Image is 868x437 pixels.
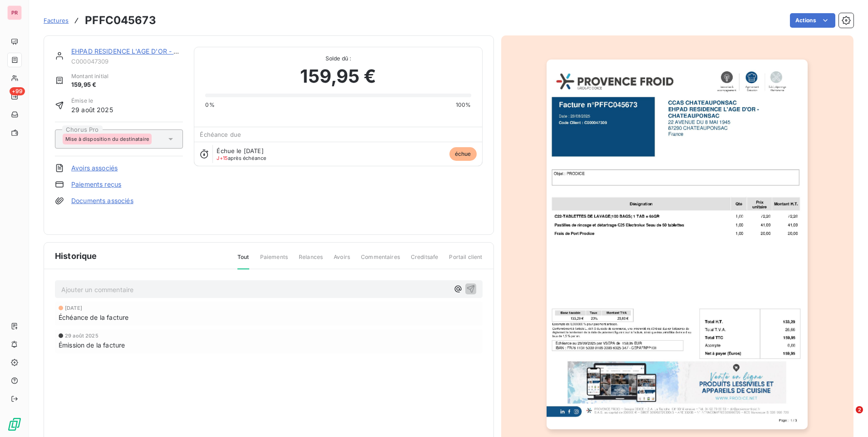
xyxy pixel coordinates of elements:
[205,101,214,109] span: 0%
[837,406,859,428] iframe: Intercom live chat
[299,253,323,268] span: Relances
[71,80,108,89] span: 159,95 €
[71,180,121,189] a: Paiements reçus
[260,253,288,268] span: Paiements
[361,253,400,268] span: Commentaires
[59,340,125,350] span: Émission de la facture
[411,253,439,268] span: Creditsafe
[456,101,471,109] span: 100%
[71,164,118,173] a: Avoirs associés
[200,131,241,138] span: Échéance due
[10,87,25,95] span: +99
[217,147,263,154] span: Échue le [DATE]
[547,60,808,429] img: invoice_thumbnail
[44,16,69,25] a: Factures
[59,313,128,322] span: Échéance de la facture
[7,417,22,432] img: Logo LeanPay
[71,72,108,80] span: Montant initial
[205,55,471,63] span: Solde dû :
[334,253,350,268] span: Avoirs
[237,253,249,269] span: Tout
[71,47,252,55] a: EHPAD RESIDENCE L'AGE D'OR - CCAS CHATEAUPONSAC
[71,97,113,105] span: Émise le
[217,155,228,161] span: J+15
[55,250,97,262] span: Historique
[44,17,69,24] span: Factures
[71,196,133,205] a: Documents associés
[71,58,183,65] span: C000047309
[449,147,477,161] span: échue
[449,253,482,268] span: Portail client
[217,155,266,161] span: après échéance
[65,305,82,311] span: [DATE]
[65,136,149,142] span: Mise à disposition du destinataire
[71,105,113,114] span: 29 août 2025
[790,13,835,28] button: Actions
[65,333,99,338] span: 29 août 2025
[300,63,376,90] span: 159,95 €
[85,12,156,29] h3: PFFC045673
[856,406,863,413] span: 2
[7,5,22,20] div: PR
